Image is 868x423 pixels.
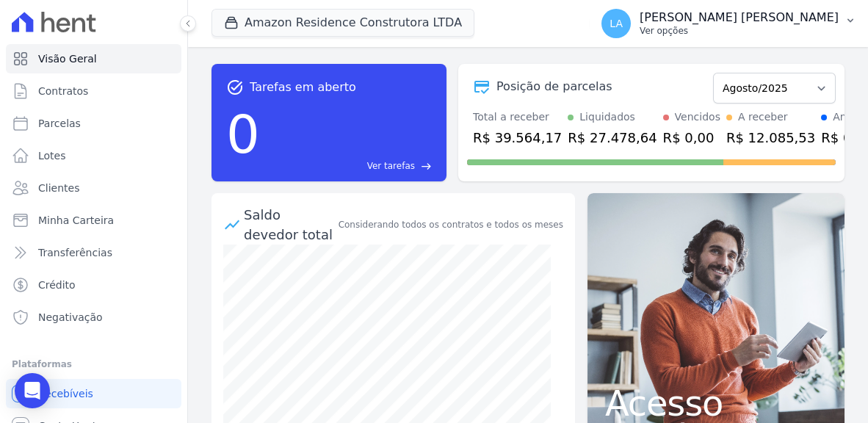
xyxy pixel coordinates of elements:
div: R$ 12.085,53 [726,128,815,148]
div: R$ 0,00 [663,128,720,148]
div: Plataformas [12,355,176,373]
p: [PERSON_NAME] [PERSON_NAME] [640,10,839,25]
a: Recebíveis [6,379,181,408]
div: Liquidados [579,109,635,125]
span: Clientes [38,181,79,195]
span: Transferências [38,245,112,260]
span: task_alt [226,79,244,96]
button: Amazon Residence Construtora LTDA [211,9,474,37]
div: Total a receber [473,109,562,125]
div: R$ 27.478,64 [568,128,657,148]
span: Parcelas [38,116,81,131]
button: LA [PERSON_NAME] [PERSON_NAME] Ver opções [590,3,868,44]
div: A receber [738,109,788,125]
div: Posição de parcelas [496,78,612,95]
a: Lotes [6,141,181,170]
span: Crédito [38,278,76,292]
div: Open Intercom Messenger [15,373,50,408]
span: Tarefas em aberto [250,79,356,96]
span: Acesso [605,386,827,421]
a: Minha Carteira [6,206,181,235]
span: east [421,161,432,172]
a: Negativação [6,303,181,332]
a: Clientes [6,173,181,203]
a: Contratos [6,76,181,106]
span: Minha Carteira [38,213,114,228]
div: Vencidos [675,109,720,125]
span: Negativação [38,310,103,325]
a: Parcelas [6,109,181,138]
span: Contratos [38,84,88,98]
span: Ver tarefas [367,159,415,173]
p: Ver opções [640,25,839,37]
div: Saldo devedor total [244,205,336,245]
span: LA [610,18,623,29]
a: Ver tarefas east [266,159,432,173]
a: Visão Geral [6,44,181,73]
a: Crédito [6,270,181,300]
span: Visão Geral [38,51,97,66]
span: Recebíveis [38,386,93,401]
span: Lotes [38,148,66,163]
div: R$ 39.564,17 [473,128,562,148]
a: Transferências [6,238,181,267]
div: 0 [226,96,260,173]
div: Considerando todos os contratos e todos os meses [339,218,563,231]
